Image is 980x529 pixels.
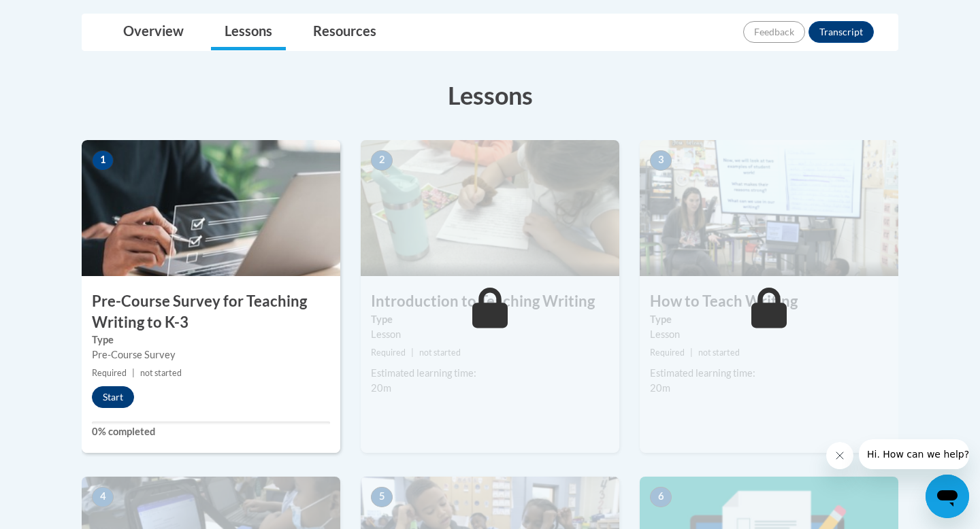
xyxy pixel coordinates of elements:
span: not started [698,347,740,358]
a: Overview [110,14,197,50]
span: 3 [650,150,672,171]
a: Lessons [211,14,286,50]
span: 5 [371,487,393,507]
div: Estimated learning time: [650,366,888,381]
button: Transcript [808,21,874,43]
h3: Pre-Course Survey for Teaching Writing to K-3 [82,291,340,333]
h3: How to Teach Writing [640,291,898,312]
span: 20m [650,382,670,394]
span: 20m [371,382,391,394]
div: Lesson [650,327,888,342]
span: Required [650,347,685,358]
span: 4 [92,487,114,507]
span: Required [92,368,127,378]
iframe: Message from company [859,439,969,469]
h3: Introduction to Teaching Writing [361,291,619,312]
button: Start [92,386,134,408]
img: Course Image [361,140,619,276]
span: not started [419,347,461,358]
span: | [411,347,414,358]
button: Feedback [743,21,805,43]
label: 0% completed [92,424,330,439]
div: Pre-Course Survey [92,347,330,362]
img: Course Image [82,140,340,276]
iframe: Button to launch messaging window [926,475,969,518]
div: Lesson [371,327,609,342]
label: Type [92,332,330,347]
a: Resources [299,14,390,50]
span: 6 [650,487,672,507]
iframe: Close message [826,442,853,469]
span: not started [140,368,182,378]
span: Required [371,347,406,358]
label: Type [650,312,888,327]
span: 1 [92,150,114,171]
h3: Lessons [82,78,898,112]
div: Estimated learning time: [371,366,609,381]
img: Course Image [640,140,898,276]
span: 2 [371,150,393,171]
span: | [132,368,135,378]
span: | [690,347,693,358]
label: Type [371,312,609,327]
